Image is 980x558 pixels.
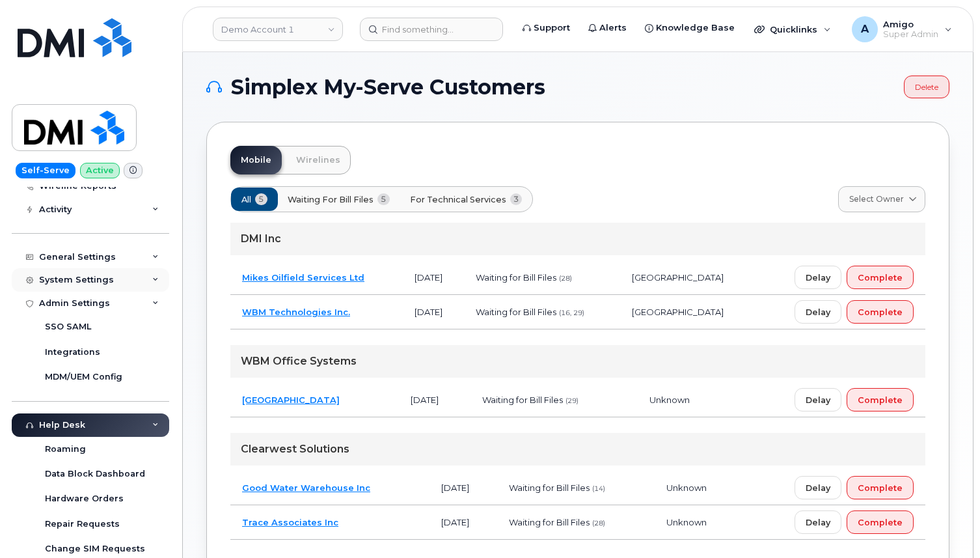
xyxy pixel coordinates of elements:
[559,309,584,317] span: (16, 29)
[806,394,830,406] span: Delay
[847,388,914,412] button: Complete
[806,272,830,284] span: Delay
[858,394,903,406] span: Complete
[476,307,556,317] span: Waiting for Bill Files
[849,193,904,205] span: Select Owner
[230,146,282,174] a: Mobile
[904,76,949,98] a: Delete
[242,395,340,405] a: [GEOGRAPHIC_DATA]
[482,395,563,405] span: Waiting for Bill Files
[509,517,590,527] span: Waiting for Bill Files
[242,517,338,527] a: Trace Associates Inc
[399,383,470,417] td: [DATE]
[847,510,914,534] button: Complete
[847,476,914,499] button: Complete
[858,306,903,318] span: Complete
[410,193,506,206] span: For Technical Services
[847,266,914,289] button: Complete
[795,266,841,289] button: Delay
[666,482,707,493] span: Unknown
[242,272,364,283] a: Mikes Oilfield Services Ltd
[510,193,523,205] span: 3
[403,260,464,295] td: [DATE]
[632,272,724,283] span: [GEOGRAPHIC_DATA]
[403,295,464,329] td: [DATE]
[559,274,572,283] span: (28)
[565,397,578,405] span: (29)
[509,482,590,493] span: Waiting for Bill Files
[795,510,841,534] button: Delay
[806,306,830,318] span: Delay
[847,300,914,324] button: Complete
[858,482,903,494] span: Complete
[288,193,374,206] span: Waiting for Bill Files
[795,300,841,324] button: Delay
[429,505,497,540] td: [DATE]
[666,517,707,527] span: Unknown
[592,519,605,527] span: (28)
[230,345,925,378] div: WBM Office Systems
[592,484,605,493] span: (14)
[632,307,724,317] span: [GEOGRAPHIC_DATA]
[795,388,841,412] button: Delay
[858,516,903,529] span: Complete
[838,186,925,212] a: Select Owner
[806,516,830,529] span: Delay
[242,307,350,317] a: WBM Technologies Inc.
[286,146,351,174] a: Wirelines
[242,482,370,493] a: Good Water Warehouse Inc
[476,272,556,283] span: Waiting for Bill Files
[795,476,841,499] button: Delay
[429,471,497,505] td: [DATE]
[649,395,690,405] span: Unknown
[230,223,925,255] div: DMI Inc
[806,482,830,494] span: Delay
[230,433,925,466] div: Clearwest Solutions
[858,272,903,284] span: Complete
[231,77,545,97] span: Simplex My-Serve Customers
[377,193,390,205] span: 5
